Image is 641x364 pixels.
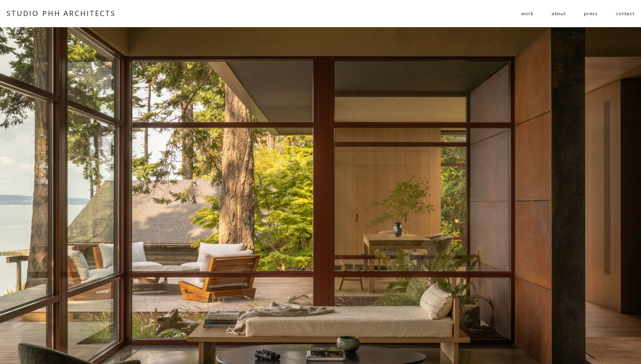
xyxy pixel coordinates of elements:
[616,7,635,20] a: contact
[584,7,598,20] a: press
[521,7,533,20] a: folder dropdown
[521,8,533,20] span: work
[552,7,566,20] a: about
[6,8,116,18] a: STUDIO PHH ARCHITECTS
